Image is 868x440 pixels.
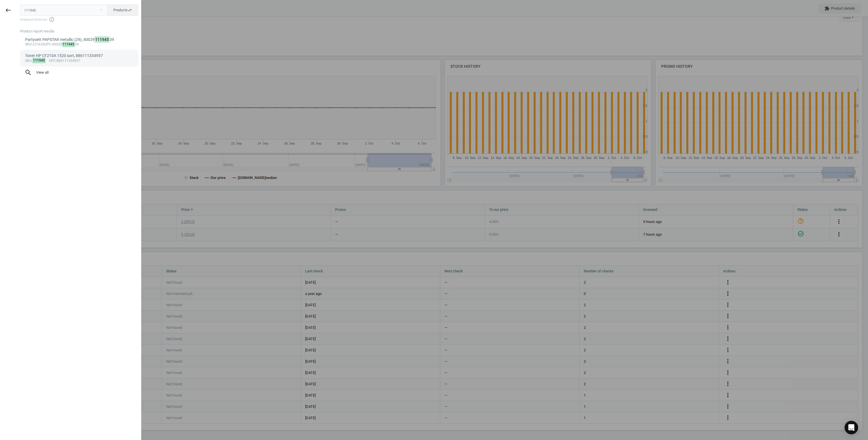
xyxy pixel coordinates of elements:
[20,5,108,16] input: Enter the SKU or product name
[62,42,75,47] mark: 111945
[32,58,46,63] mark: 111945
[25,42,32,46] span: sku
[49,17,55,22] i: info_outline
[2,4,15,17] button: keyboard_backspace
[128,8,132,12] i: swap_horiz
[20,66,138,79] button: searchView all
[25,59,32,63] span: sku
[107,5,138,16] button: Productsswap_horiz
[845,421,858,434] div: Open Intercom Messenger
[25,69,134,76] span: View all
[20,29,141,34] div: Product report results
[25,53,133,58] div: Toner HP CF210A 1520 sort, 886111334957
[95,36,110,43] mark: 111945
[25,37,133,42] div: Partysett PAPSTAR metallic (29), 40029 39
[5,7,12,14] i: keyboard_backspace
[25,59,133,63] div: : :886111334957
[97,8,105,13] button: Close
[44,42,51,46] span: upc
[25,42,133,47] div: :221630 :40029 39
[49,59,56,63] span: upc
[25,69,32,76] i: search
[20,17,138,22] span: Keyboard shortcuts
[113,8,132,13] span: Products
